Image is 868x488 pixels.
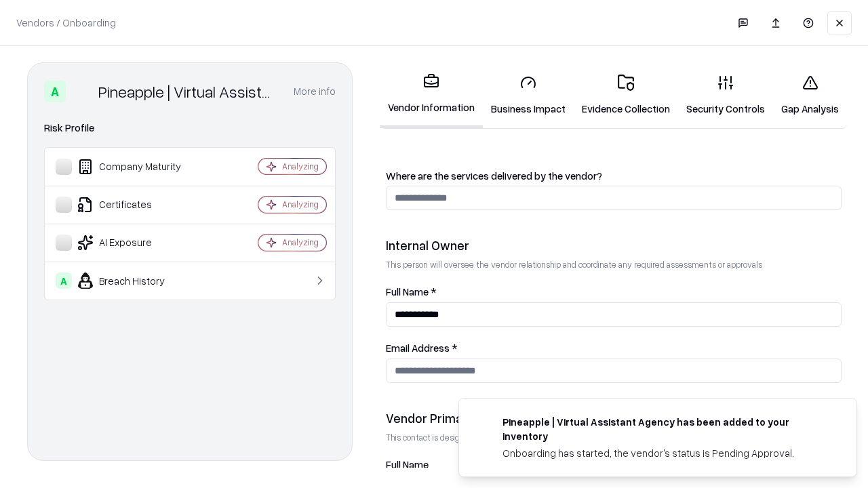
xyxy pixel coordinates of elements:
[678,64,773,127] a: Security Controls
[282,199,319,210] div: Analyzing
[386,343,842,353] label: Email Address *
[56,159,218,175] div: Company Maturity
[44,81,66,102] div: A
[71,81,93,102] img: Pineapple | Virtual Assistant Agency
[386,460,842,470] label: Full Name
[483,64,574,127] a: Business Impact
[56,197,218,213] div: Certificates
[386,287,842,297] label: Full Name *
[502,415,824,443] div: Pineapple | Virtual Assistant Agency has been added to your inventory
[386,171,842,181] label: Where are the services delivered by the vendor?
[56,272,218,289] div: Breach History
[386,237,842,253] div: Internal Owner
[98,81,277,102] div: Pineapple | Virtual Assistant Agency
[56,235,218,251] div: AI Exposure
[574,64,678,127] a: Evidence Collection
[294,79,336,104] button: More info
[475,415,492,431] img: trypineapple.com
[282,161,319,172] div: Analyzing
[386,432,842,443] p: This contact is designated to receive the assessment request from Shift
[44,120,336,136] div: Risk Profile
[773,64,847,127] a: Gap Analysis
[56,272,72,289] div: A
[380,62,483,128] a: Vendor Information
[386,410,842,426] div: Vendor Primary Contact
[386,259,842,270] p: This person will oversee the vendor relationship and coordinate any required assessments or appro...
[16,16,116,30] p: Vendors / Onboarding
[502,446,824,460] div: Onboarding has started, the vendor's status is Pending Approval.
[282,237,319,248] div: Analyzing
